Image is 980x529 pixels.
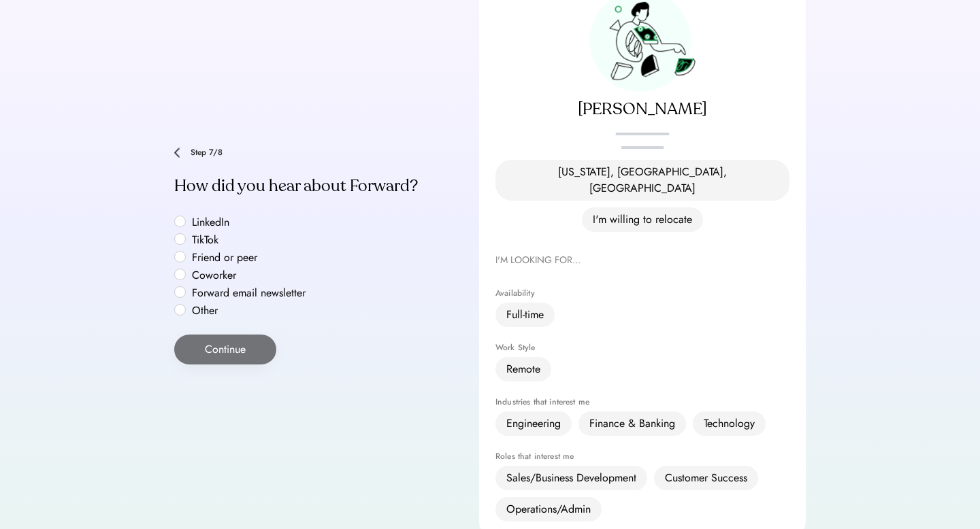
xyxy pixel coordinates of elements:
[704,415,755,432] div: Technology
[174,175,446,197] div: How did you hear about Forward?
[191,148,446,156] div: Step 7/8
[495,289,789,297] div: Availability
[589,415,675,432] div: Finance & Banking
[506,501,591,517] div: Operations/Admin
[188,305,310,316] label: Other
[188,270,310,281] label: Coworker
[506,164,779,197] div: [US_STATE], [GEOGRAPHIC_DATA], [GEOGRAPHIC_DATA]
[495,99,789,120] div: [PERSON_NAME]
[495,141,789,154] div: pronouns
[506,415,561,432] div: Engineering
[174,335,276,364] button: Continue
[188,235,310,245] label: TikTok
[495,398,789,406] div: Industries that interest me
[495,127,789,141] div: placeholder
[188,217,310,228] label: LinkedIn
[188,288,310,298] label: Forward email newsletter
[174,148,180,158] img: chevron-left.png
[506,307,544,323] div: Full-time
[188,252,310,263] label: Friend or peer
[495,252,789,269] div: I'M LOOKING FOR...
[495,452,789,460] div: Roles that interest me
[506,470,636,486] div: Sales/Business Development
[665,470,747,486] div: Customer Success
[593,211,692,228] div: I'm willing to relocate
[506,361,540,377] div: Remote
[495,343,789,352] div: Work Style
